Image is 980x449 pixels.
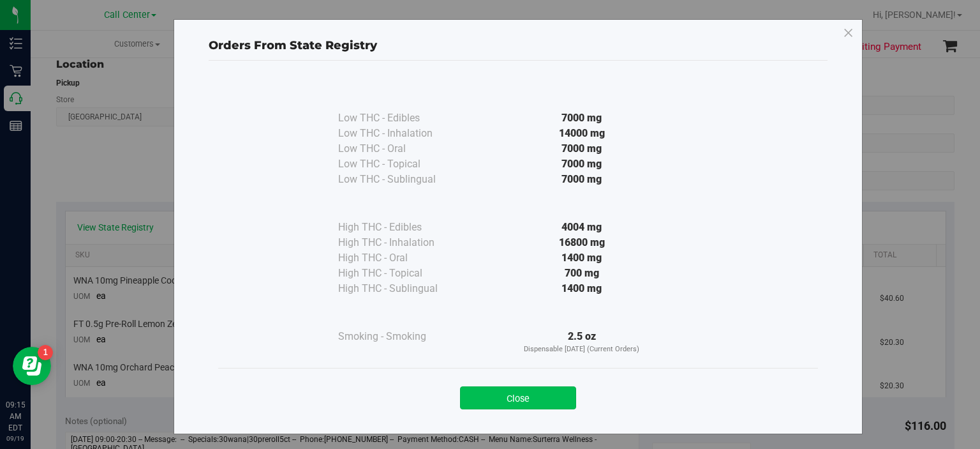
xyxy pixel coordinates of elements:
[466,329,698,355] div: 2.5 oz
[338,266,466,281] div: High THC - Topical
[338,220,466,235] div: High THC - Edibles
[466,220,698,235] div: 4004 mg
[466,281,698,296] div: 1400 mg
[338,329,466,344] div: Smoking - Smoking
[338,250,466,266] div: High THC - Oral
[466,235,698,250] div: 16800 mg
[209,38,377,52] span: Orders From State Registry
[338,126,466,141] div: Low THC - Inhalation
[460,386,576,409] button: Close
[466,141,698,156] div: 7000 mg
[338,235,466,250] div: High THC - Inhalation
[466,110,698,126] div: 7000 mg
[466,266,698,281] div: 700 mg
[466,344,698,355] p: Dispensable [DATE] (Current Orders)
[466,172,698,187] div: 7000 mg
[338,110,466,126] div: Low THC - Edibles
[466,250,698,266] div: 1400 mg
[38,345,53,360] iframe: Resource center unread badge
[338,281,466,296] div: High THC - Sublingual
[13,347,51,385] iframe: Resource center
[338,141,466,156] div: Low THC - Oral
[338,156,466,172] div: Low THC - Topical
[466,126,698,141] div: 14000 mg
[338,172,466,187] div: Low THC - Sublingual
[466,156,698,172] div: 7000 mg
